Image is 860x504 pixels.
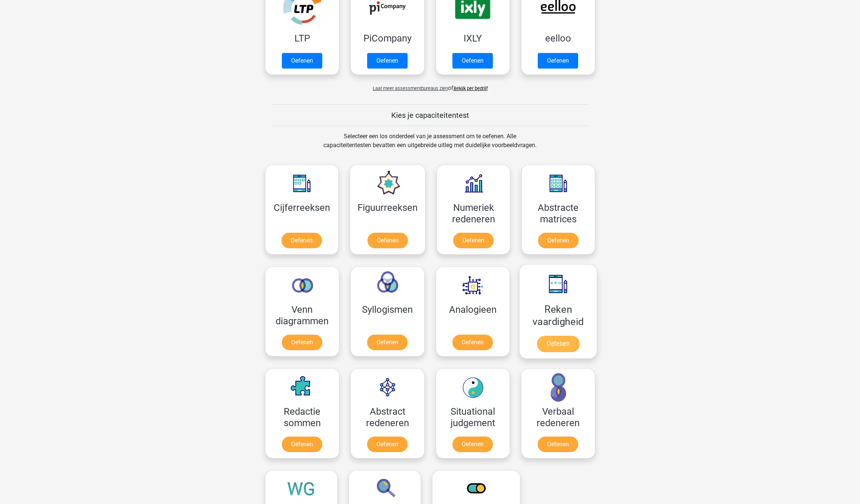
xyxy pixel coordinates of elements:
div: Selecteer een los onderdeel van je assessment om te oefenen. Alle capaciteitentesten bevatten een... [316,132,544,159]
a: Oefenen [452,335,493,350]
h5: Kies je capaciteitentest [272,111,589,120]
a: Oefenen [367,53,408,69]
a: Oefenen [452,437,493,452]
a: Oefenen [538,437,578,452]
a: Oefenen [367,335,408,350]
a: Oefenen [538,233,579,248]
a: Bekijk per bedrijf [454,86,488,91]
a: Oefenen [367,437,408,452]
a: Oefenen [537,336,579,352]
span: Laat meer assessmentbureaus zien [373,86,448,91]
div: of [260,78,601,93]
a: Oefenen [368,233,408,248]
a: Oefenen [282,437,322,452]
a: Oefenen [538,53,578,69]
a: Oefenen [281,233,322,248]
a: Oefenen [453,233,494,248]
a: Oefenen [452,53,493,69]
a: Oefenen [282,335,322,350]
a: Oefenen [282,53,322,69]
